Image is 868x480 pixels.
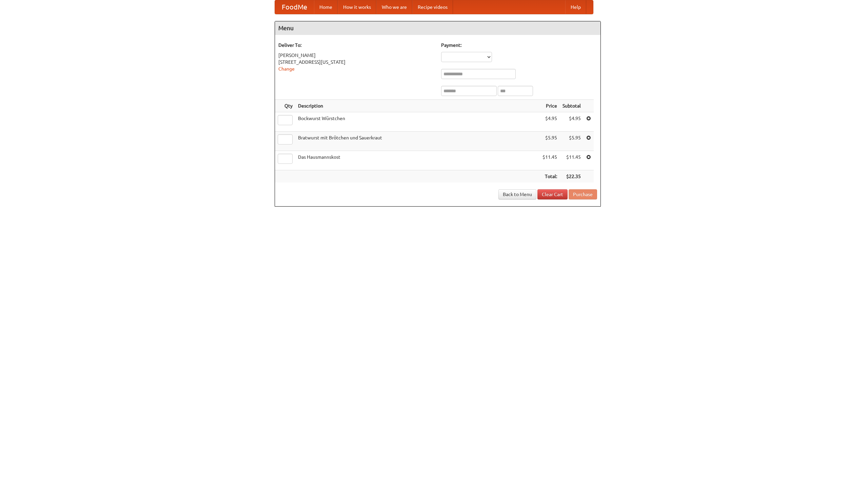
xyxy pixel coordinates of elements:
[569,189,597,199] button: Purchase
[560,151,584,170] td: $11.45
[278,42,434,49] h5: Deliver To:
[376,0,412,14] a: Who we are
[498,189,536,199] a: Back to Menu
[314,0,338,14] a: Home
[278,66,295,72] a: Change
[540,132,560,151] td: $5.95
[295,112,540,132] td: Bockwurst Würstchen
[565,0,586,14] a: Help
[275,21,600,35] h4: Menu
[540,151,560,170] td: $11.45
[560,132,584,151] td: $5.95
[338,0,376,14] a: How it works
[295,151,540,170] td: Das Hausmannskost
[540,100,560,112] th: Price
[537,189,568,199] a: Clear Cart
[295,100,540,112] th: Description
[560,112,584,132] td: $4.95
[412,0,453,14] a: Recipe videos
[275,0,314,14] a: FoodMe
[540,170,560,183] th: Total:
[560,170,584,183] th: $22.35
[441,42,597,49] h5: Payment:
[295,132,540,151] td: Bratwurst mit Brötchen und Sauerkraut
[275,100,295,112] th: Qty
[540,112,560,132] td: $4.95
[278,52,434,59] div: [PERSON_NAME]
[278,59,434,65] div: [STREET_ADDRESS][US_STATE]
[560,100,584,112] th: Subtotal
